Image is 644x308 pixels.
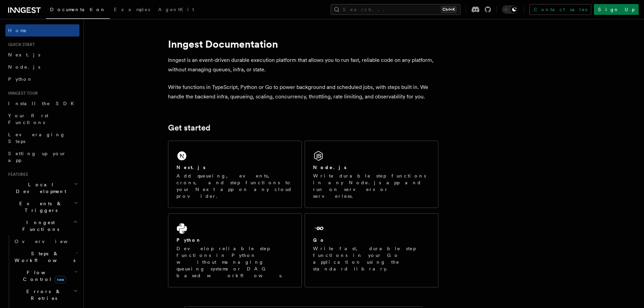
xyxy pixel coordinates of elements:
[168,141,302,208] a: Next.jsAdd queueing, events, crons, and step functions to your Next app on any cloud provider.
[168,55,438,74] p: Inngest is an event-driven durable execution platform that allows you to run fast, reliable code ...
[594,4,639,15] a: Sign Up
[5,42,35,47] span: Quick start
[305,213,438,287] a: GoWrite fast, durable step functions in your Go application using the standard library.
[50,7,106,12] span: Documentation
[114,7,150,12] span: Examples
[8,132,65,144] span: Leveraging Steps
[331,4,460,15] button: Search...Ctrl+K
[5,147,79,166] a: Setting up your app
[5,24,79,37] a: Home
[168,38,438,50] h1: Inngest Documentation
[158,7,194,12] span: AgentKit
[8,101,78,106] span: Install the SDK
[313,237,325,243] h2: Go
[8,52,40,57] span: Next.js
[502,5,518,14] button: Toggle dark mode
[8,151,66,163] span: Setting up your app
[15,239,84,244] span: Overview
[168,82,438,101] p: Write functions in TypeScript, Python or Go to power background and scheduled jobs, with steps bu...
[8,76,33,82] span: Python
[12,250,75,264] span: Steps & Workflows
[110,2,154,18] a: Examples
[176,172,293,199] p: Add queueing, events, crons, and step functions to your Next app on any cloud provider.
[12,269,74,283] span: Flow Control
[5,97,79,110] a: Install the SDK
[305,141,438,208] a: Node.jsWrite durable step functions in any Node.js app and run on servers or serverless.
[5,200,74,214] span: Events & Triggers
[5,91,38,96] span: Inngest tour
[55,276,66,283] span: new
[176,245,293,279] p: Develop reliable step functions in Python without managing queueing systems or DAG based workflows.
[5,128,79,147] a: Leveraging Steps
[8,27,27,34] span: Home
[5,216,79,235] button: Inngest Functions
[313,245,430,272] p: Write fast, durable step functions in your Go application using the standard library.
[5,197,79,216] button: Events & Triggers
[5,49,79,61] a: Next.js
[12,247,79,266] button: Steps & Workflows
[154,2,198,18] a: AgentKit
[313,172,430,199] p: Write durable step functions in any Node.js app and run on servers or serverless.
[8,64,40,70] span: Node.js
[8,113,48,125] span: Your first Functions
[313,164,347,171] h2: Node.js
[5,179,79,197] button: Local Development
[5,61,79,73] a: Node.js
[5,172,28,177] span: Features
[5,219,73,233] span: Inngest Functions
[12,288,73,302] span: Errors & Retries
[5,181,74,195] span: Local Development
[168,213,302,287] a: PythonDevelop reliable step functions in Python without managing queueing systems or DAG based wo...
[5,110,79,128] a: Your first Functions
[176,164,206,171] h2: Next.js
[168,123,210,133] a: Get started
[46,2,110,19] a: Documentation
[529,4,591,15] a: Contact sales
[12,235,79,247] a: Overview
[5,73,79,85] a: Python
[12,285,79,304] button: Errors & Retries
[12,266,79,285] button: Flow Controlnew
[176,237,201,243] h2: Python
[441,6,456,13] kbd: Ctrl+K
